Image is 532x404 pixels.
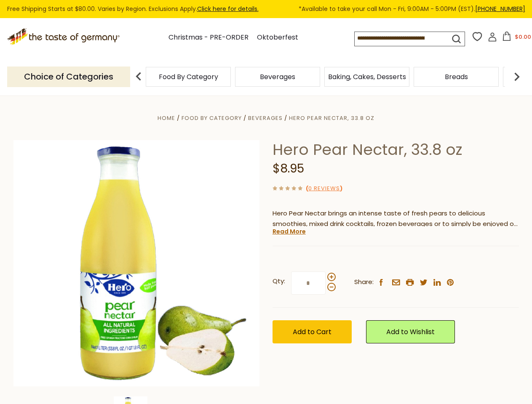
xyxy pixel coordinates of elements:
[273,276,285,287] strong: Qty:
[475,5,525,13] a: [PHONE_NUMBER]
[289,114,374,122] a: Hero Pear Nectar, 33.8 oz
[273,320,352,343] button: Add to Cart
[260,74,295,80] a: Beverages
[445,74,468,80] a: Breads
[130,68,147,85] img: previous arrow
[197,5,259,13] a: Click here for details.
[168,32,249,43] a: Christmas - PRE-ORDER
[257,32,298,43] a: Oktoberfest
[273,227,306,236] a: Read More
[291,271,326,295] input: Qty:
[293,327,331,337] span: Add to Cart
[366,320,455,343] a: Add to Wishlist
[273,160,304,177] span: $8.95
[159,74,218,80] a: Food By Category
[299,4,525,14] span: *Available to take your call Mon - Fri, 9:00AM - 5:00PM (EST).
[13,140,260,386] img: Hero Pear Nectar, 33.8 oz
[515,33,531,41] span: $0.00
[158,114,175,122] a: Home
[273,208,519,229] p: Hero Pear Nectar brings an intense taste of fresh pears to delicious smoothies, mixed drink cockt...
[7,66,130,87] p: Choice of Categories
[7,4,525,14] div: Free Shipping Starts at $80.00. Varies by Region. Exclusions Apply.
[354,277,374,287] span: Share:
[308,184,340,193] a: 0 Reviews
[508,68,525,85] img: next arrow
[248,114,283,122] a: Beverages
[182,114,242,122] a: Food By Category
[306,184,342,192] span: ( )
[273,140,519,159] h1: Hero Pear Nectar, 33.8 oz
[328,74,406,80] a: Baking, Cakes, Desserts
